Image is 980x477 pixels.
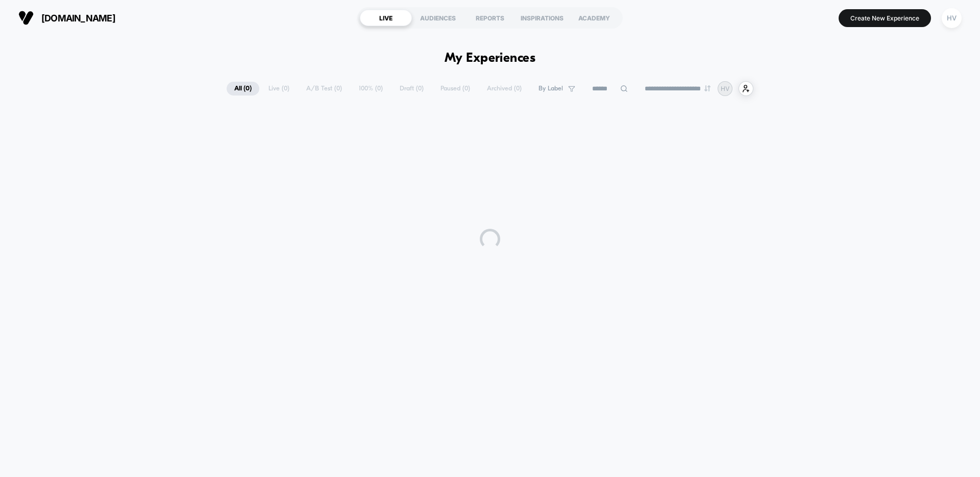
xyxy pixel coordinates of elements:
img: Visually logo [18,10,34,26]
span: All ( 0 ) [227,82,259,96]
button: HV [939,8,965,29]
div: REPORTS [464,10,516,26]
div: INSPIRATIONS [516,10,568,26]
button: [DOMAIN_NAME] [15,10,118,26]
span: [DOMAIN_NAME] [41,13,115,23]
div: LIVE [360,10,412,26]
img: end [704,85,710,91]
p: HV [721,85,729,92]
div: ACADEMY [568,10,620,26]
div: HV [942,8,962,28]
button: Create New Experience [839,9,931,27]
div: AUDIENCES [412,10,464,26]
h1: My Experiences [445,51,536,66]
span: By Label [538,85,563,92]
